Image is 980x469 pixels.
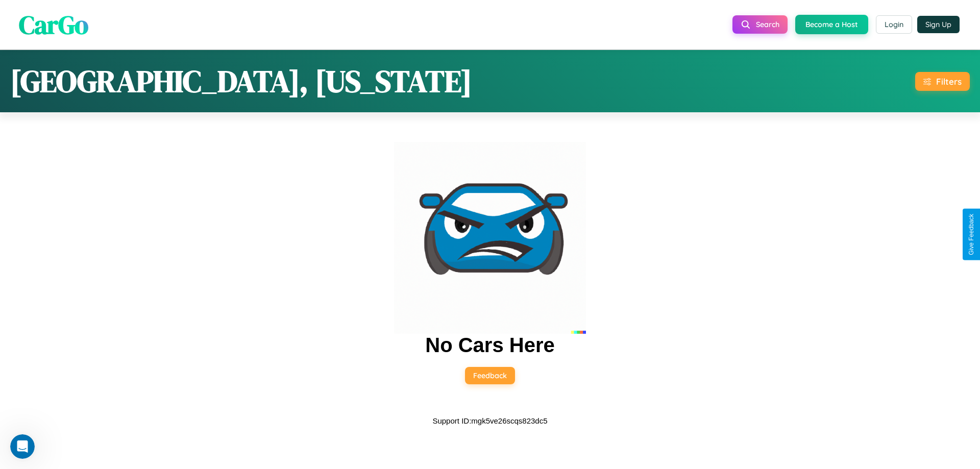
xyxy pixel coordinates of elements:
iframe: Intercom live chat [10,434,35,459]
button: Filters [915,72,970,91]
div: Give Feedback [968,214,975,255]
h2: No Cars Here [425,334,554,357]
button: Feedback [465,367,515,384]
button: Sign Up [917,16,960,33]
button: Become a Host [795,15,868,34]
div: Filters [936,76,962,87]
button: Login [876,15,912,34]
span: Search [756,20,779,29]
p: Support ID: mgk5ve26scqs823dc5 [432,414,547,428]
h1: [GEOGRAPHIC_DATA], [US_STATE] [10,60,472,102]
button: Search [732,15,788,34]
span: CarGo [19,7,88,42]
img: car [394,142,586,334]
